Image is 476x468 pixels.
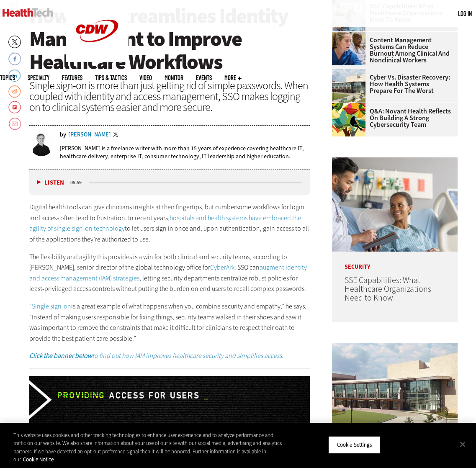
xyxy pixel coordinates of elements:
[165,75,183,81] a: MonITor
[32,302,71,311] a: Single sign-on
[29,80,310,113] div: Single sign-on is more than just getting rid of simple passwords. When coupled with identity and ...
[458,9,472,18] div: User menu
[66,55,129,64] a: CDW
[332,252,458,270] p: Security
[95,75,127,81] a: Tips & Tactics
[29,252,310,294] p: The flexibility and agility this provides is a win for both clinical and security teams, accordin...
[29,202,310,244] p: Digital health tools can give clinicians insights at their fingertips, but cumbersome workflows f...
[29,351,74,360] strong: Click the banner
[332,74,453,94] a: Cyber vs. Disaster Recovery: How Health Systems Prepare for the Worst
[75,351,92,360] strong: below
[60,144,310,160] p: [PERSON_NAME] is a freelance writer with more than 15 years of experience covering healthcare IT,...
[13,431,286,464] div: This website uses cookies and other tracking technologies to enhance user experience and to analy...
[37,180,64,186] button: Listen
[139,75,152,81] a: Video
[210,263,234,272] a: CyberArk
[224,75,242,81] span: More
[29,301,310,344] p: “ is a great example of what happens when you combine security and empathy,” he says. “Instead of...
[453,435,472,453] button: Close
[332,108,453,128] a: Q&A: Novant Health Reflects on Building a Strong Cybersecurity Team
[332,69,370,76] a: University of Vermont Medical Center’s main campus
[29,263,307,283] a: augment identity and access management (IAM) strategies
[62,75,82,81] a: Features
[68,132,111,138] a: [PERSON_NAME]
[113,132,121,139] a: Twitter
[332,103,370,110] a: abstract illustration of a tree
[60,132,66,138] span: by
[23,456,54,463] a: More information about your privacy
[29,132,54,156] img: Brian Eastwood
[332,103,365,136] img: abstract illustration of a tree
[69,179,88,186] div: duration
[332,157,458,252] img: Doctor speaking with patient
[332,343,458,437] img: University of Vermont Medical Center’s main campus
[28,75,49,81] span: Specialty
[345,275,431,303] a: SSE Capabilities: What Healthcare Organizations Need to Know
[3,8,53,17] img: Home
[29,376,310,424] img: xs_iam_animated3_q424_na_desktop
[29,170,310,195] div: media player
[332,69,365,103] img: University of Vermont Medical Center’s main campus
[458,10,472,17] a: Log in
[29,351,283,360] em: to find out how IAM improves healthcare security and simplifies access.
[29,351,283,360] a: Click the banner belowto find out how IAM improves healthcare security and simplifies access.
[196,75,212,81] a: Events
[328,436,381,454] button: Cookie Settings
